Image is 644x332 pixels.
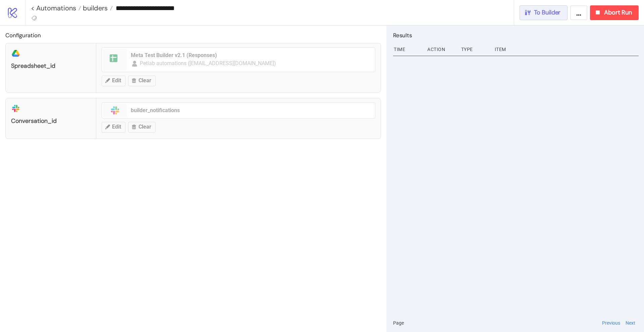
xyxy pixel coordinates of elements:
[81,4,108,12] span: builders
[494,43,639,56] div: Item
[604,9,632,16] span: Abort Run
[393,319,404,327] span: Page
[427,43,455,56] div: Action
[534,9,561,16] span: To Builder
[393,43,422,56] div: Time
[81,5,113,11] a: builders
[393,31,639,40] h2: Results
[570,5,587,20] button: ...
[31,5,81,11] a: < Automations
[600,319,622,327] button: Previous
[461,43,489,56] div: Type
[5,31,381,40] h2: Configuration
[624,319,637,327] button: Next
[520,5,568,20] button: To Builder
[590,5,639,20] button: Abort Run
